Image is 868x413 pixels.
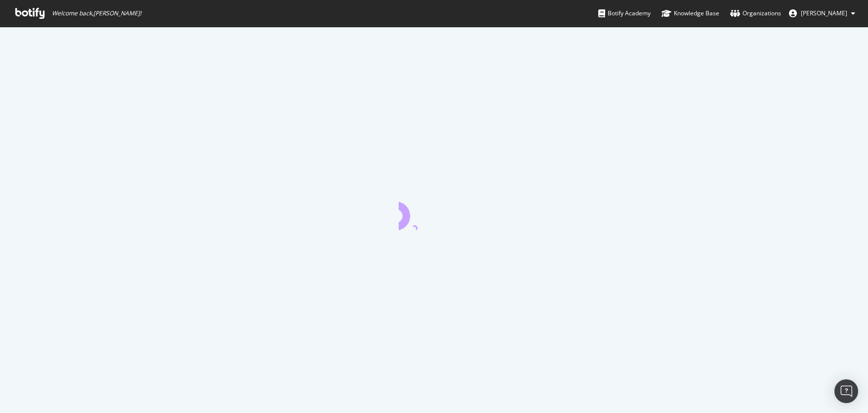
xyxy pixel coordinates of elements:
[661,8,719,18] div: Knowledge Base
[598,8,651,18] div: Botify Academy
[801,9,847,17] span: Judith Lungstraß
[834,379,858,403] div: Open Intercom Messenger
[781,5,863,21] button: [PERSON_NAME]
[399,194,470,230] div: animation
[730,8,781,18] div: Organizations
[52,9,141,17] span: Welcome back, [PERSON_NAME] !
